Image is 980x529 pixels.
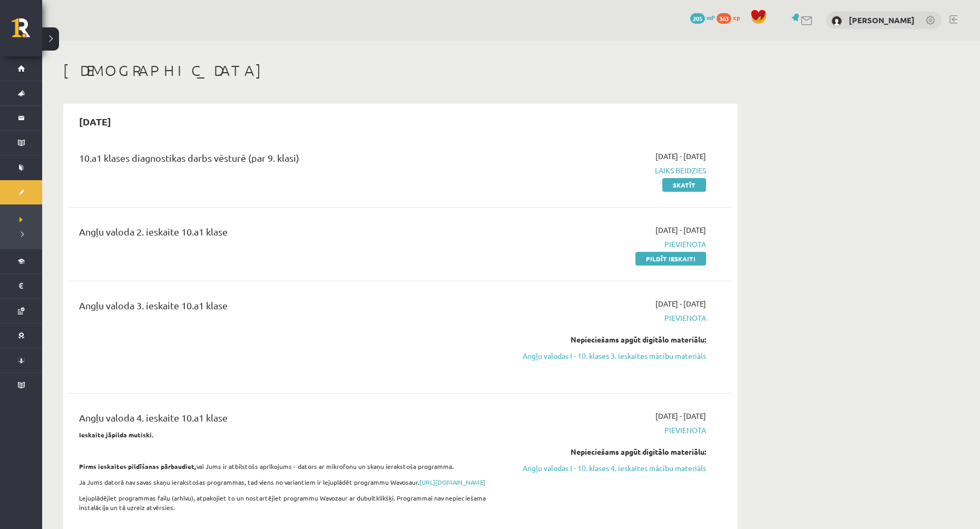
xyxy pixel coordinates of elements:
[419,478,485,486] a: [URL][DOMAIN_NAME]
[507,312,706,324] span: Pievienota
[635,252,706,266] a: Pildīt ieskaiti
[68,109,122,134] h2: [DATE]
[79,298,492,318] div: Angļu valoda 3. ieskaite 10.a1 klase
[662,178,706,192] a: Skatīt
[507,334,706,345] div: Nepieciešams apgūt digitālo materiālu:
[717,13,731,24] span: 363
[690,13,705,24] span: 205
[655,410,706,422] span: [DATE] - [DATE]
[507,165,706,176] span: Laiks beidzies
[79,462,197,471] strong: Pirms ieskaites pildīšanas pārbaudiet,
[79,224,492,244] div: Angļu valoda 2. ieskaite 10.a1 klase
[63,62,738,80] h1: [DEMOGRAPHIC_DATA]
[12,18,42,45] a: Rīgas 1. Tālmācības vidusskola
[507,239,706,250] span: Pievienota
[79,462,492,471] p: vai Jums ir atbilstošs aprīkojums - dators ar mikrofonu un skaņu ierakstoša programma.
[507,463,706,474] a: Angļu valodas I - 10. klases 4. ieskaites mācību materiāls
[79,477,492,487] p: Ja Jums datorā nav savas skaņu ierakstošas programmas, tad viens no variantiem ir lejuplādēt prog...
[79,493,492,512] p: Lejuplādējiet programmas failu (arhīvu), atpakojiet to un nostartējiet programmu Wavozaur ar dubu...
[507,446,706,457] div: Nepieciešams apgūt digitālo materiālu:
[79,430,154,439] strong: Ieskaite jāpilda mutiski.
[507,425,706,436] span: Pievienota
[79,410,492,430] div: Angļu valoda 4. ieskaite 10.a1 klase
[655,151,706,162] span: [DATE] - [DATE]
[655,224,706,236] span: [DATE] - [DATE]
[707,13,715,22] span: mP
[655,298,706,309] span: [DATE] - [DATE]
[690,13,715,22] a: 205 mP
[733,13,740,22] span: xp
[831,16,842,26] img: Ralfs Korņejevs
[849,15,915,25] a: [PERSON_NAME]
[717,13,745,22] a: 363 xp
[79,151,492,170] div: 10.a1 klases diagnostikas darbs vēsturē (par 9. klasi)
[507,350,706,361] a: Angļu valodas I - 10. klases 3. ieskaites mācību materiāls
